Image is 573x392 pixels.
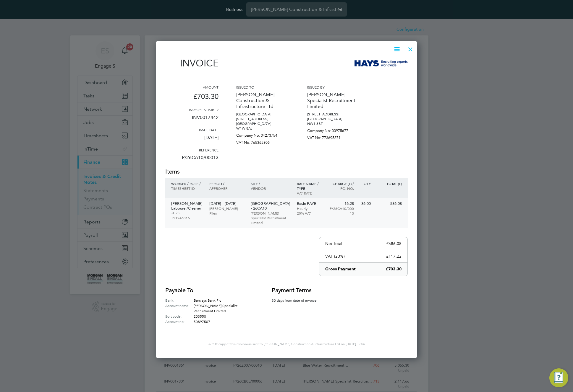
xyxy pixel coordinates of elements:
p: 30 days from date of invoice [272,298,325,303]
p: [GEOGRAPHIC_DATA] - 26CA10 [251,201,291,211]
p: W1W 8AJ [236,126,289,131]
p: VAT (20%) [325,254,345,259]
p: £703.30 [386,266,402,272]
p: Basic PAYE [297,201,323,206]
p: VAT No: 773695871 [307,133,360,140]
span: [PERSON_NAME] Specialist Recruitment Limited [194,303,237,313]
h3: Invoice number [165,107,218,112]
p: £703.30 [165,89,218,107]
p: 36.00 [360,201,371,206]
p: 20% VAT [297,211,323,215]
p: Po. No. [328,186,354,191]
h3: Issue date [165,128,218,132]
p: Company No: 04273754 [236,131,289,138]
h2: Payment terms [272,286,325,295]
p: [GEOGRAPHIC_DATA] [236,121,289,126]
p: Approver [209,186,245,191]
span: Barclays Bank Plc [194,298,221,303]
p: Site / [251,181,291,186]
h2: Payable to [165,286,254,295]
p: P/26CA10/00013 [328,206,354,215]
span: 50897507 [194,319,210,324]
p: Gross Payment [325,266,356,272]
p: Total (£) [377,181,402,186]
span: invoice [236,342,246,346]
label: Bank: [165,298,194,303]
p: Period / [209,181,245,186]
span: 203550 [194,314,206,318]
p: Net Total [325,241,342,246]
p: Timesheet ID [171,186,203,191]
p: Charge (£) / [328,181,354,186]
p: [GEOGRAPHIC_DATA] [236,112,289,117]
p: NW1 3BF [307,121,360,126]
p: [GEOGRAPHIC_DATA] [307,117,360,121]
p: 586.08 [377,201,402,206]
p: £586.08 [386,241,402,246]
p: Labourer/Cleaner 2023 [171,206,203,215]
p: VAT rate [297,191,323,195]
p: [STREET_ADDRESS] [307,112,360,117]
p: [PERSON_NAME] Specialist Recruitment Limited [307,89,360,112]
label: Account no: [165,319,194,324]
p: Hourly [297,206,323,211]
p: [DATE] - [DATE] [209,201,245,206]
h3: Amount [165,85,218,89]
p: 16.28 [328,201,354,206]
h2: Items [165,168,408,176]
h3: Reference [165,148,218,152]
label: Sort code: [165,313,194,319]
p: [PERSON_NAME] Construction & Infrastructure Ltd [236,89,289,112]
p: VAT No: 765365306 [236,138,289,145]
p: [PERSON_NAME] Files [209,206,245,215]
p: [PERSON_NAME] Specialist Recruitment Limited [251,211,291,225]
p: P/26CA10/00013 [165,152,218,168]
p: Rate name / type [297,181,323,191]
button: Engage Resource Center [549,368,568,387]
p: A PDF copy of this was sent to [PERSON_NAME] Construction & Infrastructure Ltd on [DATE] 12:06 [165,342,408,346]
h3: Issued to [236,85,289,89]
p: [DATE] [165,132,218,148]
img: hays-logo-remittance.png [355,60,408,66]
p: £117.22 [386,254,402,259]
p: INV0017442 [165,112,218,128]
p: [STREET_ADDRESS] [236,117,289,121]
p: Company No: 00975677 [307,126,360,133]
p: TS1246016 [171,215,203,220]
h1: Invoice [165,58,218,69]
p: [PERSON_NAME] [171,201,203,206]
h3: Issued by [307,85,360,89]
label: Account name: [165,303,194,313]
p: Vendor [251,186,291,191]
p: Worker / Role / [171,181,203,186]
label: Business [226,7,242,12]
p: QTY [360,181,371,186]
